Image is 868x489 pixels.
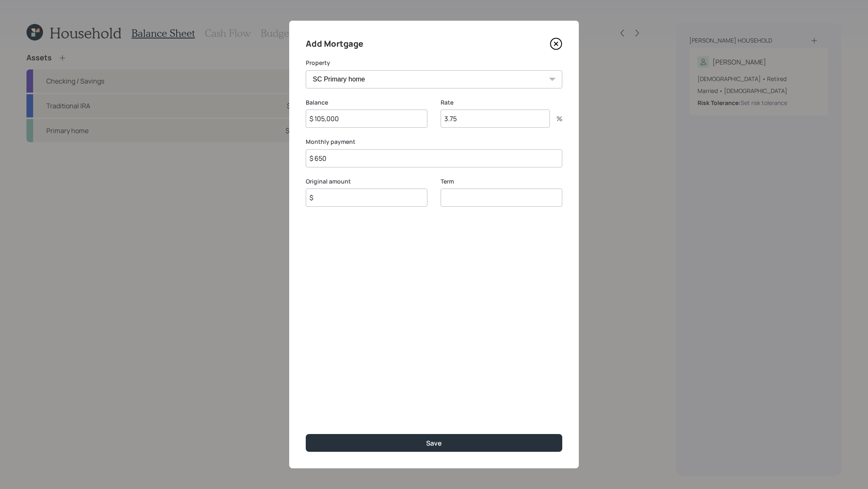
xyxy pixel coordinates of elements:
[306,98,427,107] label: Balance
[306,37,363,50] h4: Add Mortgage
[306,59,562,67] label: Property
[306,434,562,452] button: Save
[441,177,562,186] label: Term
[306,177,427,186] label: Original amount
[441,98,562,107] label: Rate
[426,439,442,448] div: Save
[306,138,562,146] label: Monthly payment
[550,115,562,122] div: %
